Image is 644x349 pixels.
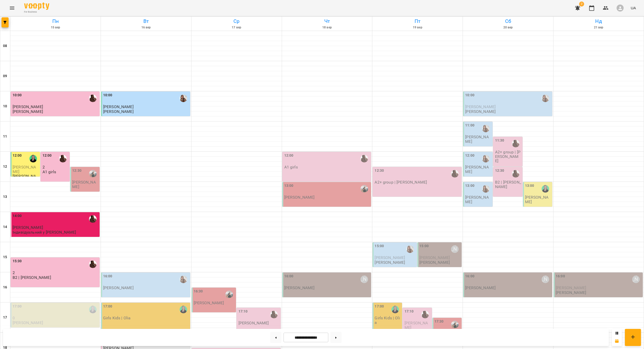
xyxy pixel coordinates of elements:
[89,215,97,223] div: Ірина Вальчук
[419,243,429,249] label: 15:00
[102,25,190,30] h6: 16 вер
[13,230,76,234] p: Індивідуальний у [PERSON_NAME]
[180,95,187,102] img: Аліна Данилюк
[103,274,112,279] label: 16:00
[373,25,462,30] h6: 19 вер
[103,304,112,309] label: 17:00
[238,321,269,325] p: [PERSON_NAME]
[13,174,39,183] p: [PERSON_NAME]
[194,301,224,305] p: [PERSON_NAME]
[465,274,474,279] label: 16:00
[451,321,459,328] img: Мар'яна Вєльчєва
[13,153,22,158] label: 12:00
[13,304,22,309] label: 17:00
[238,309,248,314] label: 17:10
[391,306,399,313] img: Ольга Борисова
[465,286,496,290] p: [PERSON_NAME]
[270,311,278,318] img: Ірина Вальчук
[482,185,490,193] div: Аліна Данилюк
[3,315,7,320] h6: 17
[451,245,459,253] div: Косінська Діана
[180,276,187,283] img: Аліна Данилюк
[451,170,459,178] img: Ірина Вальчук
[495,138,504,143] label: 11:30
[465,135,492,144] p: [PERSON_NAME]
[72,180,99,189] p: [PERSON_NAME]
[629,3,638,13] button: UA
[284,195,315,199] p: [PERSON_NAME]
[13,321,43,325] p: [PERSON_NAME]
[89,260,97,268] img: Ірина Вальчук
[512,170,519,178] div: Ірина Вальчук
[375,168,384,173] label: 12:30
[13,225,43,230] span: [PERSON_NAME]
[360,155,368,162] img: Ірина Вальчук
[554,25,643,30] h6: 21 вер
[103,104,134,109] span: [PERSON_NAME]
[375,180,427,184] p: A2+ group | [PERSON_NAME]
[464,25,552,30] h6: 20 вер
[225,291,233,298] div: Мар'яна Вєльчєва
[360,185,368,193] img: Мар'яна Вєльчєва
[406,245,414,253] img: Аліна Данилюк
[465,183,474,189] label: 13:00
[284,286,315,290] p: [PERSON_NAME]
[24,10,49,14] span: For Business
[192,25,281,30] h6: 17 вер
[542,95,549,102] img: Аліна Данилюк
[375,255,405,260] span: [PERSON_NAME]
[3,104,7,109] h6: 10
[542,185,549,193] img: Ольга Борисова
[512,140,519,147] img: Ірина Вальчук
[373,17,462,25] h6: Пт
[13,93,22,98] label: 10:00
[29,155,37,162] div: Ольга Борисова
[284,153,294,158] label: 12:00
[283,17,372,25] h6: Чт
[465,93,474,98] label: 10:00
[89,95,97,102] img: Ірина Вальчук
[421,311,429,318] div: Ірина Вальчук
[375,316,401,325] p: Girls Kids | Olia
[72,168,82,173] label: 12:30
[3,164,7,169] h6: 12
[3,224,7,230] h6: 14
[419,260,450,265] p: [PERSON_NAME]
[11,17,100,25] h6: Пн
[465,123,474,128] label: 11:00
[495,168,504,173] label: 12:30
[465,104,496,109] span: [PERSON_NAME]
[13,258,22,264] label: 15:30
[405,309,414,314] label: 17:10
[525,195,551,204] p: [PERSON_NAME]
[375,243,384,249] label: 15:00
[375,260,405,265] p: [PERSON_NAME]
[89,170,97,178] img: Мар'яна Вєльчєва
[103,286,134,290] p: [PERSON_NAME]
[6,2,18,14] button: Menu
[495,150,521,163] p: A2+ group | [PERSON_NAME]
[482,125,490,132] div: Аліна Данилюк
[482,155,490,162] div: Аліна Данилюк
[495,180,521,189] p: B2 | [PERSON_NAME]
[542,276,549,283] div: Косінська Діана
[631,5,636,11] span: UA
[579,2,584,7] span: 2
[194,289,203,294] label: 16:30
[419,255,450,260] span: [PERSON_NAME]
[284,274,294,279] label: 16:00
[89,306,97,313] img: Ольга Борисова
[24,3,49,10] img: Voopty Logo
[284,165,298,169] p: A1 girls
[180,306,187,313] div: Ольга Борисова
